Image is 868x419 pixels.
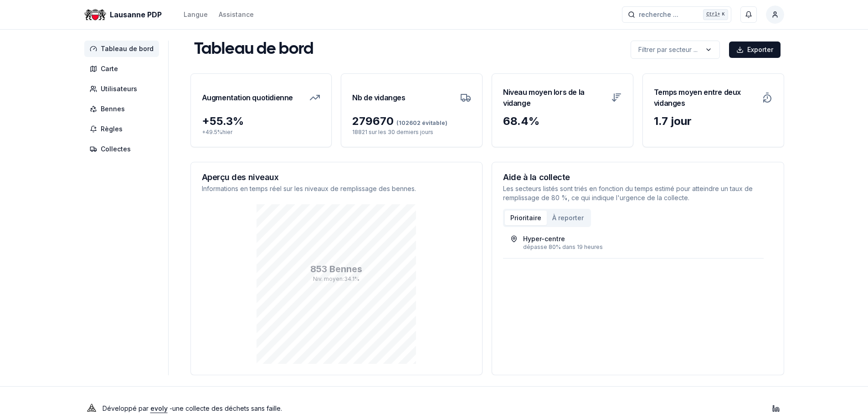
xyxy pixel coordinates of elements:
[394,119,447,126] span: (102602 évitable)
[638,45,698,54] p: Filtrer par secteur ...
[84,401,99,416] img: Evoly Logo
[184,10,208,19] div: Langue
[84,81,163,97] a: Utilisateurs
[194,41,313,59] h1: Tableau de bord
[510,234,756,251] a: Hyper-centredépasse 80% dans 19 heures
[84,141,163,157] a: Collectes
[654,114,773,129] div: 1.7 jour
[84,61,163,77] a: Carte
[503,85,606,110] h3: Niveau moyen lors de la vidange
[84,101,163,117] a: Bennes
[184,9,208,20] button: Langue
[219,9,254,20] a: Assistance
[654,85,756,110] h3: Temps moyen entre deux vidanges
[639,10,678,19] span: recherche ...
[84,9,165,20] a: Lausanne PDP
[101,84,137,93] span: Utilisateurs
[101,104,125,114] span: Bennes
[503,184,773,202] p: Les secteurs listés sont triés en fonction du temps estimé pour atteindre un taux de remplissage ...
[150,404,168,412] a: evoly
[523,234,565,243] div: Hyper-centre
[84,121,163,137] a: Règles
[729,41,781,58] button: Exporter
[352,85,405,110] h3: Nb de vidanges
[202,184,472,193] p: Informations en temps réel sur les niveaux de remplissage des bennes.
[202,173,472,181] h3: Aperçu des niveaux
[631,41,720,59] button: label
[84,4,106,26] img: Lausanne PDP Logo
[103,402,282,415] p: Développé par - une collecte des déchets sans faille .
[202,129,321,136] p: + 49.5 % hier
[352,129,471,136] p: 18821 sur les 30 derniers jours
[110,9,162,20] span: Lausanne PDP
[101,145,131,154] span: Collectes
[101,124,123,134] span: Règles
[84,41,163,57] a: Tableau de bord
[202,85,293,110] h3: Augmentation quotidienne
[202,114,321,129] div: + 55.3 %
[523,243,756,251] div: dépasse 80% dans 19 heures
[101,64,118,73] span: Carte
[352,114,471,129] div: 279670
[622,6,731,23] button: recherche ...Ctrl+K
[547,211,589,225] button: À reporter
[505,211,547,225] button: Prioritaire
[503,173,773,181] h3: Aide à la collecte
[503,114,622,129] div: 68.4 %
[101,44,154,53] span: Tableau de bord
